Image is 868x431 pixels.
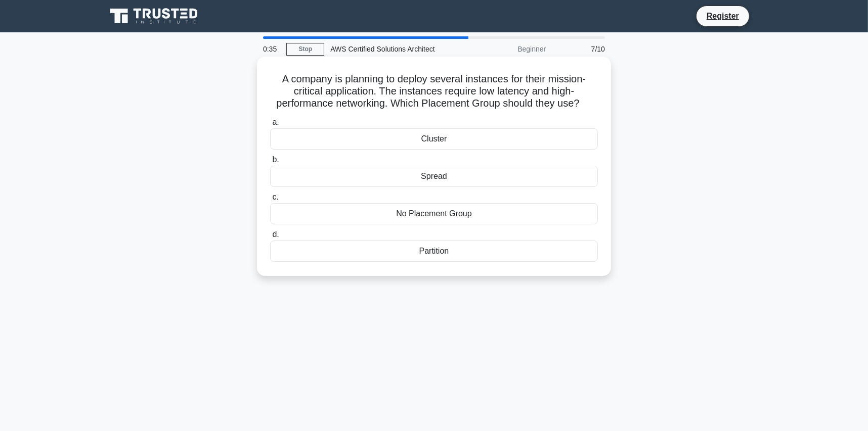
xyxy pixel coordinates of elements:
h5: A company is planning to deploy several instances for their mission-critical application. The ins... [269,73,599,110]
a: Register [701,10,745,22]
div: 0:35 [257,39,286,59]
div: AWS Certified Solutions Architect [324,39,463,59]
div: Partition [270,241,598,262]
div: Beginner [463,39,552,59]
span: a. [272,118,279,126]
span: c. [272,193,278,201]
span: b. [272,155,279,164]
div: Spread [270,166,598,187]
div: No Placement Group [270,203,598,224]
a: Stop [286,43,324,56]
div: 7/10 [552,39,611,59]
span: d. [272,230,279,238]
div: Cluster [270,128,598,150]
